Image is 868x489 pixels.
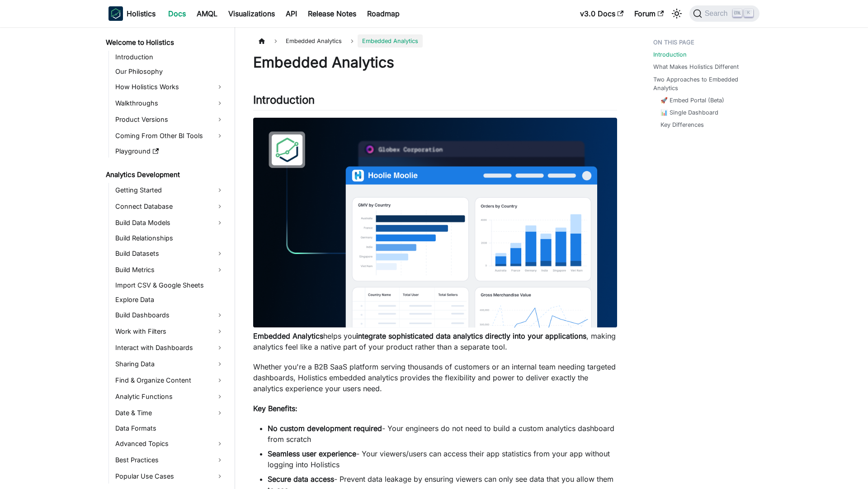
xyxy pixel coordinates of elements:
[253,93,617,110] h2: Introduction
[113,246,227,261] a: Build Datasets
[113,96,227,110] a: Walkthroughs
[113,422,227,435] a: Data Formats
[163,6,191,21] a: Docs
[362,6,405,21] a: Roadmap
[744,9,753,17] kbd: K
[103,168,227,181] a: Analytics Development
[113,340,227,355] a: Interact with Dashboards
[358,34,423,48] span: Embedded Analytics
[268,475,334,484] strong: Secure data access
[702,10,733,18] span: Search
[113,145,227,158] a: Playground
[113,293,227,306] a: Explore Data
[113,324,227,339] a: Work with Filters
[302,6,362,21] a: Release Notes
[113,183,227,197] a: Getting Started
[268,423,617,445] li: - Your engineers do not need to build a custom analytics dashboard from scratch
[127,8,156,19] b: Holistics
[113,216,227,230] a: Build Data Models
[253,34,617,48] nav: Breadcrumbs
[689,5,759,22] button: Search (Ctrl+K)
[660,108,718,117] a: 📊 Single Dashboard
[653,50,687,59] a: Introduction
[660,120,704,129] a: Key Differences
[281,34,346,48] span: Embedded Analytics
[113,357,227,371] a: Sharing Data
[108,6,123,21] img: Holistics
[113,232,227,244] a: Build Relationships
[191,6,223,21] a: AMQL
[108,6,156,21] a: HolisticsHolistics
[113,453,227,467] a: Best Practices
[253,118,617,328] img: Embedded Dashboard
[113,279,227,292] a: Import CSV & Google Sheets
[356,331,586,340] strong: integrate sophisticated data analytics directly into your applications
[113,389,227,404] a: Analytic Functions
[660,96,724,105] a: 🚀 Embed Portal (Beta)
[113,129,227,143] a: Coming From Other BI Tools
[113,112,227,127] a: Product Versions
[253,53,617,72] h1: Embedded Analytics
[268,424,382,433] strong: No custom development required
[113,263,227,277] a: Build Metrics
[113,436,227,451] a: Advanced Topics
[113,199,227,214] a: Connect Database
[113,80,227,94] a: How Holistics Works
[670,6,684,21] button: Switch between dark and light mode (currently light mode)
[223,6,280,21] a: Visualizations
[113,406,227,420] a: Date & Time
[113,65,227,78] a: Our Philosophy
[280,6,302,21] a: API
[113,469,227,484] a: Popular Use Cases
[629,6,669,21] a: Forum
[253,404,297,413] strong: Key Benefits:
[253,331,323,340] strong: Embedded Analytics
[103,36,227,49] a: Welcome to Holistics
[268,449,356,458] strong: Seamless user experience
[113,51,227,63] a: Introduction
[99,27,235,489] nav: Docs sidebar
[113,308,227,322] a: Build Dashboards
[253,34,270,48] a: Home page
[653,75,754,92] a: Two Approaches to Embedded Analytics
[653,62,739,71] a: What Makes Holistics Different
[575,6,629,21] a: v3.0 Docs
[113,373,227,388] a: Find & Organize Content
[268,448,617,470] li: - Your viewers/users can access their app statistics from your app without logging into Holistics
[253,331,617,352] p: helps you , making analytics feel like a native part of your product rather than a separate tool.
[253,361,617,394] p: Whether you're a B2B SaaS platform serving thousands of customers or an internal team needing tar...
